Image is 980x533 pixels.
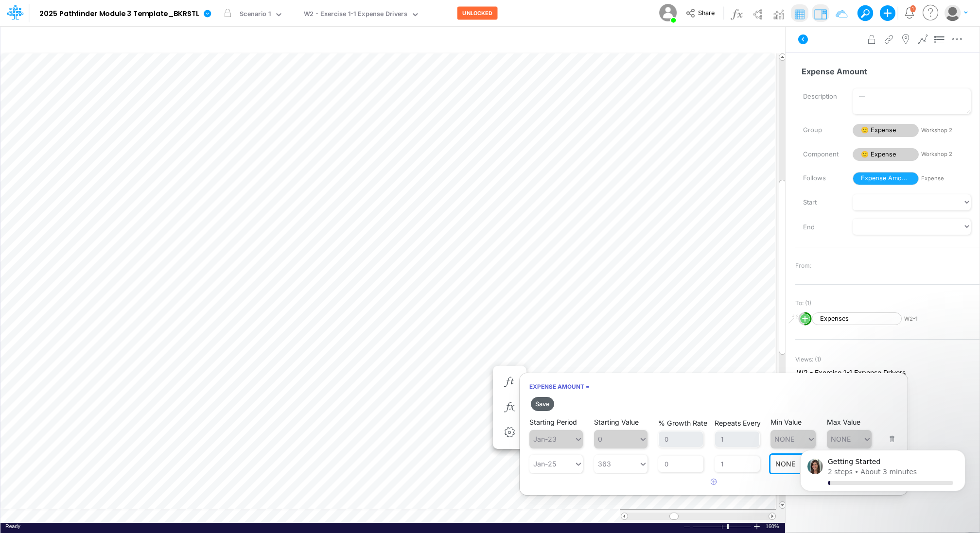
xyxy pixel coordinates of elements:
[795,299,811,308] span: To: (1)
[681,6,721,21] button: Share
[9,31,574,51] input: Type a title here
[658,419,707,427] label: % Growth Rate
[798,312,812,326] svg: circle with outer border
[598,460,611,468] div: 363
[770,418,802,426] label: Min Value
[796,170,845,187] label: Follows
[796,146,845,163] label: Component
[520,378,908,395] h6: Expense Amount =
[795,355,821,364] span: Views: ( 1 )
[921,150,971,158] span: Workshop 2
[594,418,639,426] label: Starting Value
[853,172,919,185] span: Expense Amount
[240,9,271,20] div: Scenario 1
[912,6,914,11] div: 1 unread items
[921,174,971,183] span: Expense
[533,460,556,468] div: Jan-25
[812,312,902,326] span: Expenses
[5,523,20,530] div: In Ready mode
[795,261,811,270] span: From:
[457,7,498,20] button: UNLOCKED
[766,523,780,530] div: Zoom level
[698,9,715,16] span: Share
[797,367,978,378] span: W2 - Exercise 1-1 Expense Drivers
[692,523,753,530] div: Zoom
[786,439,980,507] iframe: Intercom notifications message
[795,62,971,81] input: — Node name —
[531,397,554,411] button: Save
[304,9,407,20] div: W2 - Exercise 1-1 Expense Drivers
[727,524,729,529] div: Zoom
[796,219,845,236] label: End
[657,2,679,24] img: User Image Icon
[39,10,199,18] b: 2025 Pathfinder Module 3 Template_BKRSTL
[796,122,845,138] label: Group
[827,418,860,426] label: Max Value
[796,194,845,211] label: Start
[853,148,919,161] span: 🙂 Expense
[796,88,845,105] label: Description
[853,124,919,137] span: 🙂 Expense
[921,126,971,135] span: Workshop 2
[766,523,780,530] span: 160%
[753,523,761,530] div: Zoom In
[715,419,761,427] label: Repeats Every
[529,418,577,426] label: Starting Period
[683,523,691,531] div: Zoom Out
[5,523,20,529] span: Ready
[904,7,915,18] a: Notifications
